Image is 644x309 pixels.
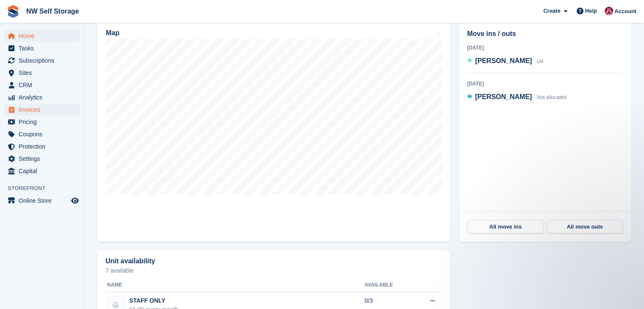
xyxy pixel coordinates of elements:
a: menu [4,42,80,54]
div: [DATE] [467,80,623,88]
th: Available [365,279,412,292]
a: menu [4,128,80,140]
span: [PERSON_NAME] [475,93,532,100]
img: Josh Vines [605,7,613,15]
span: Invoices [19,104,69,116]
span: Online Store [19,195,69,207]
h2: Move ins / outs [467,29,623,39]
a: [PERSON_NAME] Not allocated [467,92,567,103]
a: menu [4,30,80,42]
span: Pricing [19,116,69,128]
span: Sites [19,67,69,79]
span: Subscriptions [19,55,69,66]
span: Tasks [19,42,69,54]
a: menu [4,141,80,152]
span: Not allocated [537,94,567,100]
span: Home [19,30,69,42]
a: menu [4,67,80,79]
span: CRM [19,79,69,91]
div: [DATE] [467,44,623,52]
img: stora-icon-8386f47178a22dfd0bd8f6a31ec36ba5ce8667c1dd55bd0f319d3a0aa187defe.svg [7,5,19,18]
a: menu [4,195,80,207]
span: Settings [19,153,69,165]
a: Map [97,22,451,242]
a: menu [4,91,80,103]
a: All move ins [467,220,544,234]
a: menu [4,153,80,165]
th: Name [105,279,365,292]
a: menu [4,79,80,91]
a: menu [4,55,80,66]
span: Create [543,7,560,15]
a: NW Self Storage [23,4,82,18]
h2: Map [106,29,119,37]
a: menu [4,165,80,177]
a: All move outs [547,220,623,234]
span: Analytics [19,91,69,103]
span: Coupons [19,128,69,140]
a: Preview store [70,196,80,206]
span: Account [614,7,636,16]
span: Help [585,7,597,15]
span: Capital [19,165,69,177]
a: menu [4,116,80,128]
div: STAFF ONLY [129,296,178,305]
span: Storefront [8,184,84,193]
a: [PERSON_NAME] U4 [467,56,543,67]
span: Protection [19,141,69,152]
span: [PERSON_NAME] [475,57,532,64]
p: 7 available [105,268,442,273]
h2: Unit availability [105,257,155,265]
a: menu [4,104,80,116]
span: U4 [537,58,543,64]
